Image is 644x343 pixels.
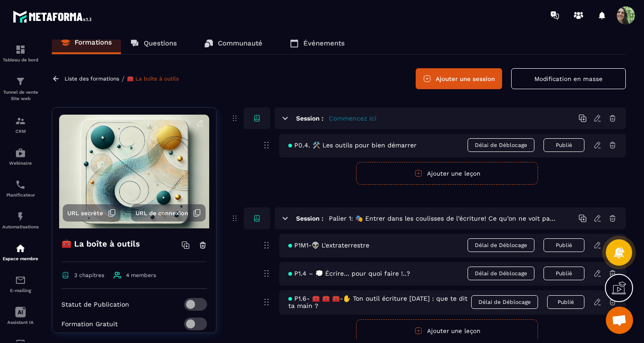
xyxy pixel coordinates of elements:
[2,204,39,236] a: automationsautomationsAutomatisations
[59,115,209,228] img: background
[303,39,345,47] p: Événements
[2,161,39,166] p: Webinaire
[15,275,26,286] img: email
[356,162,538,185] button: Ajouter une leçon
[15,243,26,254] img: automations
[136,210,188,217] span: URL de connexion
[2,141,39,172] a: automationsautomationsWebinaire
[121,75,125,83] span: /
[468,138,534,152] span: Délai de Déblocage
[52,32,121,54] a: Formations
[131,204,206,222] button: URL de connexion
[296,115,323,122] h6: Session :
[218,39,262,47] p: Communauté
[2,69,39,109] a: formationformationTunnel de vente Site web
[61,320,118,328] p: Formation Gratuit
[15,116,26,126] img: formation
[15,76,26,87] img: formation
[63,204,121,222] button: URL secrète
[281,32,354,54] a: Événements
[543,138,584,152] button: Publié
[288,141,417,149] span: P0.4. 🛠️ Les outils pour bien démarrer
[2,37,39,69] a: formationformationTableau de bord
[329,214,556,223] h5: Palier 1: 🎭 Entrer dans les coulisses de l’écriture! Ce qu’on ne voit pas… mais qui change tout
[2,172,39,204] a: schedulerschedulerPlanificateur
[65,76,119,82] a: Liste des formations
[126,272,156,278] span: 4 members
[288,295,471,309] span: P1.6- 🧰 🧰 🧰-✋ Ton outil écriture [DATE] : que te dit ta main ?
[416,68,502,89] button: Ajouter une session
[121,32,186,54] a: Questions
[468,238,534,252] span: Délai de Déblocage
[2,288,39,293] p: E-mailing
[2,129,39,134] p: CRM
[356,319,538,342] button: Ajouter une leçon
[15,211,26,222] img: automations
[74,272,104,278] span: 3 chapitres
[67,210,103,217] span: URL secrète
[15,147,26,158] img: automations
[61,237,140,250] h4: 🧰 La boîte à outils
[2,300,39,332] a: Assistant IA
[2,268,39,300] a: emailemailE-mailing
[2,320,39,325] p: Assistant IA
[15,179,26,190] img: scheduler
[468,267,534,280] span: Délai de Déblocage
[471,295,538,309] span: Délai de Déblocage
[329,114,377,123] h5: Commencez ici
[61,301,129,308] p: Statut de Publication
[288,270,410,277] span: P1.4 – 💭 Écrire… pour quoi faire !..?
[606,307,633,334] div: Ouvrir le chat
[2,109,39,141] a: formationformationCRM
[2,57,39,62] p: Tableau de bord
[296,215,323,222] h6: Session :
[2,192,39,197] p: Planificateur
[543,238,584,252] button: Publié
[511,68,626,89] button: Modification en masse
[15,44,26,55] img: formation
[144,39,177,47] p: Questions
[547,295,584,309] button: Publié
[75,38,112,46] p: Formations
[127,76,179,82] a: 🧰 La boîte à outils
[195,32,272,54] a: Communauté
[2,236,39,268] a: automationsautomationsEspace membre
[543,267,584,280] button: Publié
[2,256,39,261] p: Espace membre
[2,224,39,229] p: Automatisations
[288,242,369,249] span: P1M1-👽 L'extraterrestre
[13,8,95,25] img: logo
[2,89,39,102] p: Tunnel de vente Site web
